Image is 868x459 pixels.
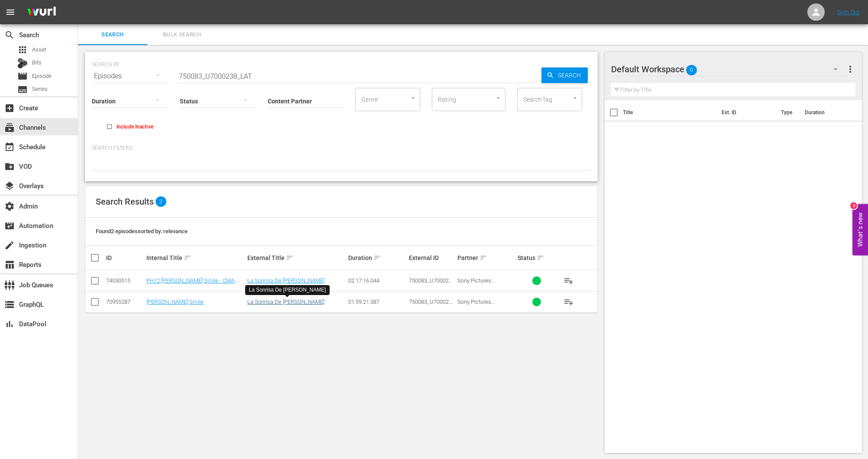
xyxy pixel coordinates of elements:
span: Search [554,67,588,83]
span: Bulk Search [152,30,211,40]
span: Create [4,103,15,113]
button: Open [571,94,579,102]
button: Search [541,67,588,83]
button: playlist_add [558,292,579,312]
span: Schedule [4,142,15,152]
span: Include Inactive [117,123,153,131]
a: Sign Out [837,9,860,16]
div: La Sonrisa De [PERSON_NAME] [249,286,326,294]
span: Sony Pictures Television [457,299,495,311]
a: La Sonrisa De [PERSON_NAME] [247,277,324,284]
span: sort [184,254,191,262]
span: Bits [32,58,42,67]
span: 0 [686,61,697,79]
th: Duration [800,100,852,125]
a: PH12 [PERSON_NAME] Smile - CMA USH [146,277,238,290]
span: sort [479,254,487,262]
span: DataPool [4,319,15,329]
span: Series [17,84,28,95]
span: 750083_U7000238_LAT [409,299,452,311]
span: Overlays [4,181,15,191]
span: Search [83,30,142,40]
span: menu [5,7,16,17]
th: Ext. ID [716,100,776,125]
span: 750083_U7000238_LAT [409,277,452,290]
div: External Title [247,253,346,263]
div: Default Workspace [611,57,846,81]
span: GraphQL [4,299,15,310]
div: Bits [17,58,28,68]
span: Job Queues [4,280,15,290]
div: Internal Title [146,253,245,263]
div: 70955287 [106,299,144,305]
span: Search [4,30,15,40]
span: sort [373,254,381,262]
span: VOD [4,161,15,172]
div: 74030515 [106,277,144,284]
span: Search Results [96,196,154,207]
div: External ID [409,254,455,261]
button: Open [494,94,502,102]
div: Duration [348,253,406,263]
p: Search Filters: [92,144,591,152]
span: Episode [32,72,52,80]
div: Status [518,253,555,263]
a: La Sonrisa De [PERSON_NAME] [247,299,324,305]
div: 3 [850,202,857,209]
span: Reports [4,260,15,270]
span: Admin [4,201,15,212]
span: sort [537,254,544,262]
span: playlist_add [564,297,574,307]
span: Ingestion [4,240,15,250]
span: playlist_add [564,276,574,286]
span: Automation [4,221,15,231]
button: playlist_add [558,270,579,291]
button: more_vert [845,59,855,80]
a: [PERSON_NAME] Smile [146,299,204,305]
div: Episodes [92,64,168,88]
th: Title [623,100,716,125]
th: Type [776,100,800,125]
span: Found 2 episodes sorted by: relevance [96,228,188,234]
button: Open Feedback Widget [852,204,868,255]
span: 2 [155,196,166,207]
span: Asset [32,45,46,54]
span: Asset [17,45,28,55]
span: Series [32,85,48,93]
div: ID [106,254,144,261]
span: Channels [4,122,15,133]
div: 01:59:21.387 [348,299,406,305]
span: sort [286,254,294,262]
div: 02:17:16.044 [348,277,406,284]
div: Partner [457,253,515,263]
span: Sony Pictures Television [457,277,495,290]
img: ans4CAIJ8jUAAAAAAAAAAAAAAAAAAAAAAAAgQb4GAAAAAAAAAAAAAAAAAAAAAAAAJMjXAAAAAAAAAAAAAAAAAAAAAAAAgAT5G... [21,2,62,22]
button: Open [409,94,417,102]
span: Episode [17,71,28,81]
span: more_vert [845,64,855,74]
